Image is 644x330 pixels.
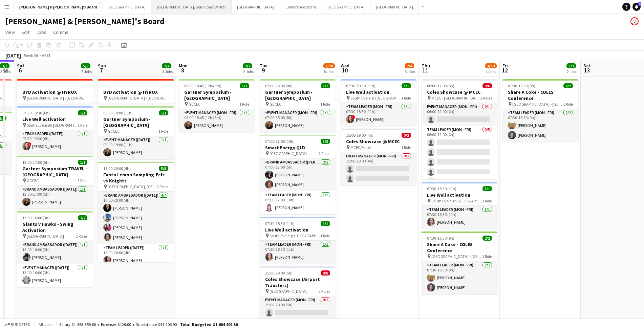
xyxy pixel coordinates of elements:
span: 2/2 [482,236,492,241]
h3: BYD Activation @ HYROX [17,89,93,95]
span: 7 [97,66,106,74]
app-card-role: Event Manager (Mon - Fri)1/107:00-15:00 (8h)[PERSON_NAME] [260,109,336,132]
span: View [5,29,15,35]
span: [GEOGRAPHIC_DATA] - [GEOGRAPHIC_DATA] [27,95,87,101]
span: GCCEC [108,129,120,134]
span: Tue [260,63,267,69]
span: 15:00-19:00 (4h) [346,133,373,138]
span: 07:30-18:30 (11h) [427,186,456,191]
div: 2 Jobs [567,69,577,74]
app-job-card: 06:00-12:00 (6h)0/6Coles Showcase @ MCEC MCEC - [GEOGRAPHIC_DATA]2 RolesEvent Manager (Mon - Fri)... [422,79,497,179]
app-job-card: 13:00-16:00 (3h)2/2Giants v Hawks - Swing Activation [GEOGRAPHIC_DATA]2 RolesBrand Ambassador ([D... [17,211,93,287]
h3: Gartner Symposium - [GEOGRAPHIC_DATA] [260,89,336,101]
span: [GEOGRAPHIC_DATA] - [GEOGRAPHIC_DATA] [512,102,563,107]
a: Edit [19,28,32,37]
span: 16:00-20:00 (4h) [103,166,131,171]
span: Thu [422,63,430,69]
a: 3 [632,3,641,11]
span: 8 [178,66,188,74]
span: 9 [259,66,267,74]
span: 3/3 [566,63,576,68]
button: [PERSON_NAME] & [PERSON_NAME]'s Board [14,0,103,14]
span: 1 Role [78,123,87,128]
span: Wed [341,63,349,69]
span: 1 Role [320,102,330,107]
h3: Smart Energy QLD [260,145,336,151]
span: ! [27,142,31,146]
span: Fri [502,63,508,69]
h3: Live Well activation [341,89,416,95]
span: All jobs [37,322,53,327]
span: 1 Role [239,102,249,107]
app-job-card: 06:00-18:45 (12h45m)1/1Gartner Symposium - [GEOGRAPHIC_DATA] GCCEC1 RoleEvent Manager (Mon - Fri)... [179,79,255,132]
h3: BYD Activation @ HYROX [98,89,174,95]
span: 1 Role [563,102,573,107]
button: Conference Board [280,0,322,14]
span: Edit [22,29,29,35]
span: 08:00-19:00 (11h) [103,110,133,115]
h3: Gartner Symposium TRAVEL - [GEOGRAPHIC_DATA] [17,166,93,178]
a: Jobs [34,28,49,37]
span: ! [351,115,355,119]
h1: [PERSON_NAME] & [PERSON_NAME]'s Board [5,16,165,26]
span: 7/20 [323,63,335,68]
span: GCCEC [270,102,281,107]
span: 2/4 [405,63,414,68]
span: MCEC/Hotel [350,145,371,150]
span: [GEOGRAPHIC_DATA] [270,151,307,156]
app-job-card: 15:00-19:00 (4h)0/2Coles Showcase @ MCEC MCEC/Hotel1 RoleEvent Manager (Mon - Fri)0/215:00-19:00 ... [341,129,416,185]
span: 6 [16,66,24,74]
app-job-card: 07:30-13:30 (6h)1/1Live Well activation South Eveleigh [GEOGRAPHIC_DATA]1 RoleTeam Leader ([DATE]... [17,106,93,153]
app-card-role: Team Leader (Mon - Fri)0/506:00-12:00 (6h) [422,126,497,188]
span: Budgeted [11,322,30,327]
span: 07:30-18:30 (11h) [265,221,295,226]
span: 07:30-16:30 (9h) [427,236,454,241]
app-card-role: Team Leader (Mon - Fri)2/207:30-16:30 (9h)[PERSON_NAME][PERSON_NAME] [502,109,578,142]
span: 1 Role [482,254,492,259]
app-card-role: Team Leader (Mon - Fri)1/107:00-17:00 (10h)[PERSON_NAME] [260,191,336,214]
span: 06:00-18:45 (12h45m) [184,83,221,88]
span: 3/3 [321,139,330,144]
span: 2/2 [78,215,87,220]
span: Sun [98,63,106,69]
button: [GEOGRAPHIC_DATA] [322,0,370,14]
app-card-role: Brand Ambassador ([DATE])4/416:00-20:00 (4h)[PERSON_NAME][PERSON_NAME][PERSON_NAME][PERSON_NAME] [98,192,174,244]
span: [GEOGRAPHIC_DATA] - [GEOGRAPHIC_DATA] [108,95,168,101]
h3: Share A Coke - COLES Conference [502,89,578,101]
h3: Fanta Lemon Sampling-Eels vs Knights [98,172,174,184]
app-job-card: 07:30-16:30 (9h)2/2Share A Coke - COLES Conference [GEOGRAPHIC_DATA] - [GEOGRAPHIC_DATA]1 RoleTea... [422,232,497,294]
span: Comms [53,29,68,35]
h3: Coles Showcase (Airport Transfers) [260,276,336,288]
app-card-role: Team Leader (Mon - Fri)2/207:30-16:30 (9h)[PERSON_NAME][PERSON_NAME] [422,261,497,294]
app-job-card: BYD Activation @ HYROX [GEOGRAPHIC_DATA] - [GEOGRAPHIC_DATA] [17,79,93,104]
span: 10 [340,66,349,74]
span: 1 Role [320,233,330,238]
span: Mon [179,63,188,69]
span: 2/2 [563,83,573,88]
span: 2/2 [243,63,252,68]
h3: Giants v Hawks - Swing Activation [17,221,93,233]
span: GCCEC [27,178,39,183]
span: 07:30-16:30 (9h) [508,83,535,88]
span: Sat [17,63,24,69]
span: South Eveleigh [GEOGRAPHIC_DATA] [350,95,401,101]
span: 06:00-12:00 (6h) [427,83,454,88]
span: 3 [638,2,641,6]
span: Sat [583,63,591,69]
span: 1 Role [78,178,87,183]
div: AEST [42,53,51,58]
span: South Eveleigh [GEOGRAPHIC_DATA] [270,233,320,238]
app-card-role: Brand Ambassador ([DATE])1/112:00-17:00 (5h)[PERSON_NAME] [17,185,93,208]
app-job-card: 07:30-18:30 (11h)1/1Live Well activation South Eveleigh [GEOGRAPHIC_DATA]1 RoleTeam Leader (Mon -... [341,79,416,126]
span: 7/7 [162,63,171,68]
app-job-card: 16:00-20:00 (4h)5/5Fanta Lemon Sampling-Eels vs Knights [GEOGRAPHIC_DATA], [GEOGRAPHIC_DATA]2 Rol... [98,162,174,262]
span: 1/1 [78,110,87,115]
app-job-card: 08:00-19:00 (11h)1/1Gartner Symposium - [GEOGRAPHIC_DATA] GCCEC1 RoleEvent Manager ([DATE])1/108:... [98,106,174,159]
span: 2 Roles [319,289,330,294]
a: View [3,28,18,37]
div: BYD Activation @ HYROX [GEOGRAPHIC_DATA] - [GEOGRAPHIC_DATA] [98,79,174,104]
